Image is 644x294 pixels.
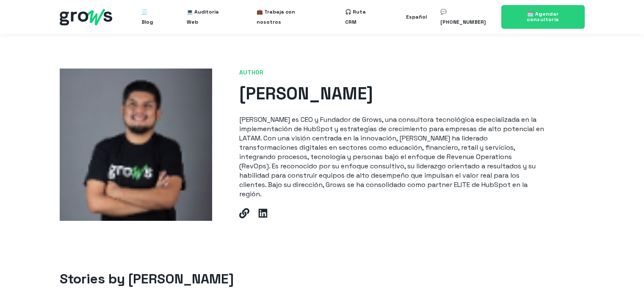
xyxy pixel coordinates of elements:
span: 🗓️ Agendar consultoría [527,11,559,23]
a: 💻 Auditoría Web [187,3,229,30]
a: 🎧 Ruta CRM [345,3,377,30]
img: grows - hubspot [60,9,112,25]
h2: Stories by [PERSON_NAME] [60,269,585,289]
a: 💬 [PHONE_NUMBER] [440,3,491,30]
h1: [PERSON_NAME] [239,82,544,106]
span: AUTHOR [239,69,544,77]
a: 🧾 Blog [141,3,160,30]
a: 🗓️ Agendar consultoría [501,5,584,29]
p: [PERSON_NAME] es CEO y Fundador de Grows, una consultora tecnológica especializada en la implemen... [239,115,544,199]
div: Español [406,12,427,22]
a: 💼 Trabaja con nosotros [257,3,318,30]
